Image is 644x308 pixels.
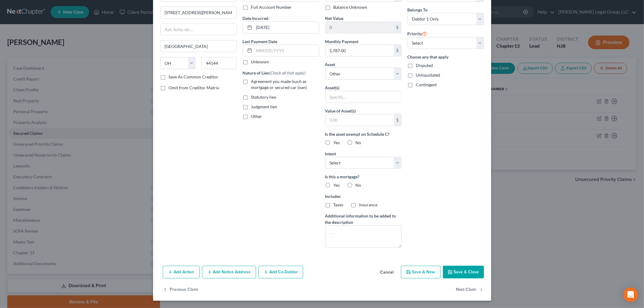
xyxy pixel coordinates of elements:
span: Statutory lien [251,94,277,100]
input: MM/DD/YYYY [254,22,319,33]
span: Other [251,114,262,119]
span: Asset [325,62,335,67]
label: Full Account Number [251,4,292,10]
label: Is the asset exempt on Schedule C? [325,131,402,137]
span: Taxes [334,202,344,207]
span: Disputed [416,63,433,68]
span: Unliquidated [416,72,441,78]
input: Specify... [325,91,401,103]
div: $ [394,45,401,56]
label: Choose any that apply [408,54,484,60]
label: Value of Asset(s) [325,108,356,114]
label: Monthly Payment [325,38,359,45]
div: Open Intercom Messenger [623,287,638,302]
label: Includes [325,193,402,199]
span: Agreement you made (such as mortgage or secured car loan) [251,79,307,90]
button: Next Claim [456,283,484,296]
span: No [356,183,361,188]
label: Is this a mortgage? [325,173,402,180]
span: Yes [334,183,340,188]
button: Save & New [401,266,441,278]
span: Omit from Creditor Matrix [169,85,219,90]
button: Add Action [163,266,200,278]
input: Apt, Suite, etc... [161,24,236,35]
input: Enter address... [161,7,236,18]
label: Intent [325,151,336,157]
label: Date Incurred [243,15,269,21]
span: Insurance [359,202,378,207]
input: MM/DD/YYYY [254,45,319,56]
label: Balance Unknown [334,4,367,10]
span: (Check all that apply) [270,70,306,75]
span: Yes [334,140,340,145]
span: Contingent [416,82,437,87]
label: Last Payment Date [243,38,277,45]
input: Enter zip... [201,57,237,69]
button: Save & Close [443,266,484,278]
span: No [356,140,361,145]
label: Additional information to be added to the description [325,213,402,225]
span: Judgment lien [251,104,277,109]
label: Priority [408,30,427,37]
button: Cancel [376,266,399,278]
span: Belongs To [408,7,428,12]
input: 0.00 [325,114,394,126]
input: Enter city... [161,40,236,52]
div: $ [394,22,401,33]
label: Asset(s) [325,84,340,91]
label: Nature of Lien [243,70,306,76]
label: Save As Common Creditor [169,74,219,80]
button: Add Co-Debtor [258,266,303,278]
div: $ [394,114,401,126]
button: Add Notice Address [202,266,256,278]
button: Previous Claim [163,283,199,296]
label: Unknown [251,59,269,65]
input: 0.00 [325,45,394,56]
input: 0.00 [325,22,394,33]
label: Net Value [325,15,344,21]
